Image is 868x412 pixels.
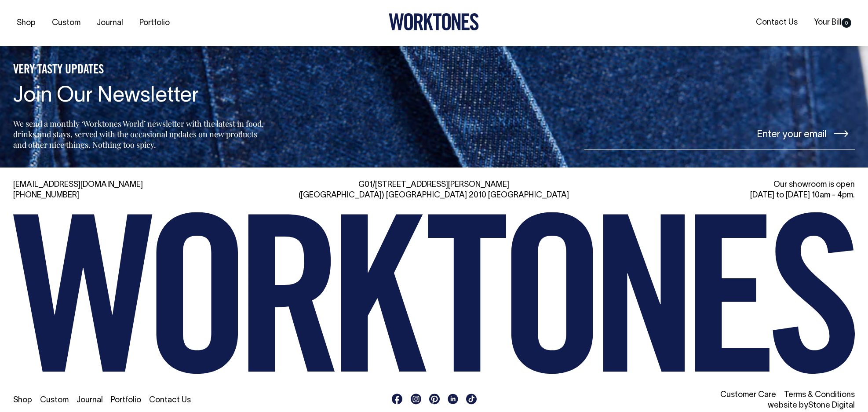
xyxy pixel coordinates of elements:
[808,402,855,409] a: Stone Digital
[583,180,855,201] div: Our showroom is open [DATE] to [DATE] 10am - 4pm.
[752,15,801,30] a: Contact Us
[13,16,39,30] a: Shop
[13,397,32,404] a: Shop
[48,16,84,30] a: Custom
[13,118,266,150] p: We send a monthly ‘Worktones World’ newsletter with the latest in food, drinks and stays, served ...
[720,391,776,399] a: Customer Care
[13,85,266,108] h4: Join Our Newsletter
[77,397,103,404] a: Journal
[584,117,855,150] input: Enter your email
[40,397,69,404] a: Custom
[136,16,173,30] a: Portfolio
[111,397,141,404] a: Portfolio
[810,15,855,30] a: Your Bill0
[784,391,855,399] a: Terms & Conditions
[93,16,127,30] a: Journal
[583,401,855,411] li: website by
[13,181,143,189] a: [EMAIL_ADDRESS][DOMAIN_NAME]
[13,192,79,199] a: [PHONE_NUMBER]
[298,180,570,201] div: G01/[STREET_ADDRESS][PERSON_NAME] ([GEOGRAPHIC_DATA]) [GEOGRAPHIC_DATA] 2010 [GEOGRAPHIC_DATA]
[149,397,191,404] a: Contact Us
[842,18,851,28] span: 0
[13,63,266,78] h5: VERY TASTY UPDATES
